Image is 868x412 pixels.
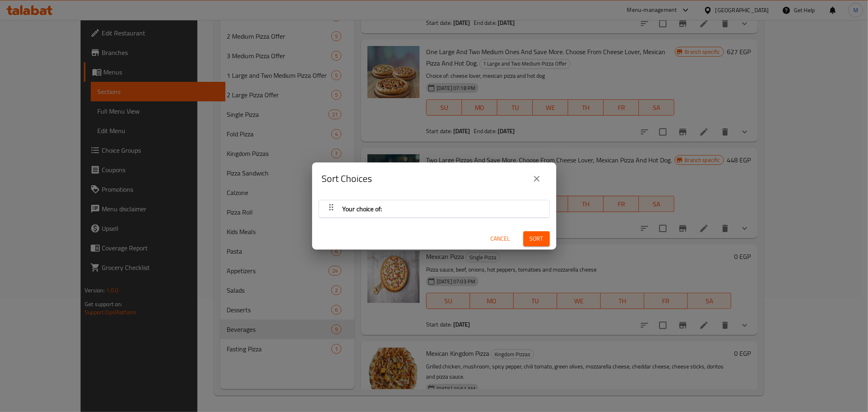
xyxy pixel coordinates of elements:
span: Your choice of: [343,203,382,215]
h2: Sort Choices [322,172,372,185]
span: Sort [530,234,543,244]
button: close [527,169,547,188]
button: Your choice of: [324,202,544,216]
span: Cancel [491,234,510,244]
button: Sort [523,231,550,246]
button: Cancel [488,231,514,246]
div: Your choice of: [319,200,549,218]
